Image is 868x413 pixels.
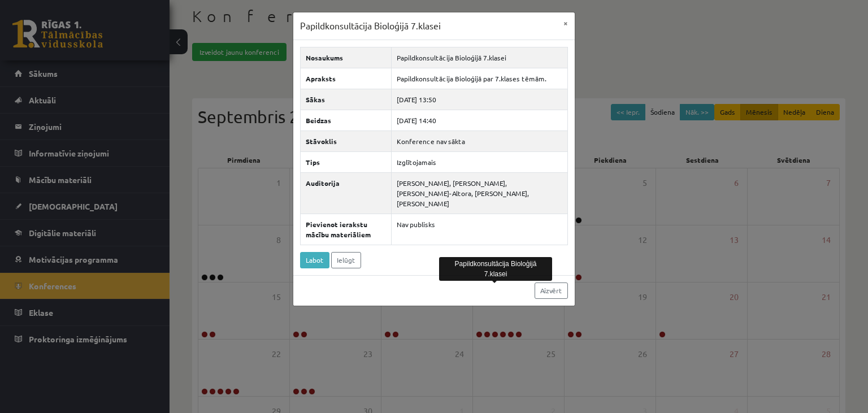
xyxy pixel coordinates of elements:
[391,131,567,151] td: Konference nav sākta
[331,252,361,268] a: Ielūgt
[300,252,329,268] a: Labot
[391,172,567,214] td: [PERSON_NAME], [PERSON_NAME], [PERSON_NAME]-Altora, [PERSON_NAME], [PERSON_NAME]
[391,214,567,245] td: Nav publisks
[301,131,392,151] th: Stāvoklis
[301,89,392,110] th: Sākas
[391,68,567,89] td: Papildkonsultācija Bioloģijā par 7.klases tēmām.
[391,89,567,110] td: [DATE] 13:50
[301,151,392,172] th: Tips
[439,257,552,281] div: Papildkonsultācija Bioloģijā 7.klasei
[300,19,441,33] h3: Papildkonsultācija Bioloģijā 7.klasei
[301,172,392,214] th: Auditorija
[301,214,392,245] th: Pievienot ierakstu mācību materiāliem
[301,68,392,89] th: Apraksts
[391,47,567,68] td: Papildkonsultācija Bioloģijā 7.klasei
[557,12,575,34] button: ×
[301,110,392,131] th: Beidzas
[535,282,568,299] a: Aizvērt
[301,47,392,68] th: Nosaukums
[391,110,567,131] td: [DATE] 14:40
[391,151,567,172] td: Izglītojamais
